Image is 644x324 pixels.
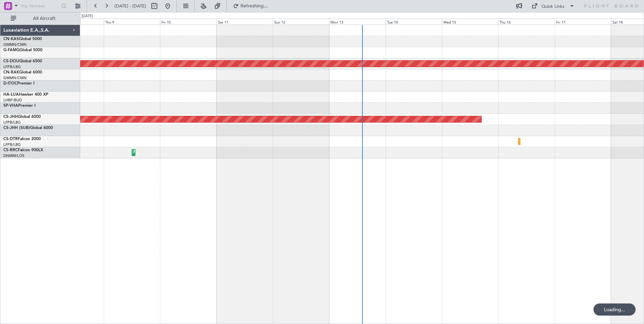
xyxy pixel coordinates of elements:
[3,70,42,74] a: CN-RAKGlobal 6000
[273,19,329,25] div: Sun 12
[3,153,24,158] a: DNMM/LOS
[18,16,71,21] span: All Aircraft
[3,42,27,47] a: GMMN/CMN
[593,303,636,316] div: Loading...
[3,126,30,130] span: CS-JHH (SUB)
[3,126,53,130] a: CS-JHH (SUB)Global 6000
[3,148,18,152] span: CS-RRC
[386,19,442,25] div: Tue 14
[3,75,27,80] a: GMMN/CMN
[3,137,41,141] a: CS-DTRFalcon 2000
[555,19,611,25] div: Fri 17
[3,98,22,103] a: LHBP/BUD
[3,93,48,97] a: HA-LUAHawker 400 XP
[3,120,21,125] a: LFPB/LBG
[134,148,203,158] div: Planned Maint Lagos ([PERSON_NAME])
[442,19,498,25] div: Wed 15
[3,59,19,63] span: CS-DOU
[3,48,42,52] a: G-FAMGGlobal 5000
[528,1,578,11] button: Quick Links
[104,19,160,25] div: Thu 9
[3,82,17,86] span: D-ITOC
[3,64,21,69] a: LFPB/LBG
[230,1,270,11] button: Refreshing...
[21,1,59,11] input: Trip Number
[3,70,19,74] span: CN-RAK
[82,13,93,19] div: [DATE]
[3,82,34,86] a: D-ITOCPremier I
[3,104,18,108] span: SP-VHA
[3,59,42,63] a: CS-DOUGlobal 6500
[3,48,20,52] span: G-FAMG
[3,142,21,147] a: LFPB/LBG
[160,19,216,25] div: Fri 10
[3,37,19,41] span: CN-KAS
[240,4,268,8] span: Refreshing...
[3,37,42,41] a: CN-KASGlobal 5000
[3,104,35,108] a: SP-VHAPremier I
[7,13,73,24] button: All Aircraft
[3,148,43,152] a: CS-RRCFalcon 900LX
[520,136,554,147] div: Planned Maint Sofia
[498,19,554,25] div: Thu 16
[3,137,18,141] span: CS-DTR
[3,115,41,119] a: CS-JHHGlobal 6000
[217,19,273,25] div: Sat 11
[3,93,19,97] span: HA-LUA
[3,115,18,119] span: CS-JHH
[115,3,146,9] span: [DATE] - [DATE]
[542,3,565,10] div: Quick Links
[329,19,385,25] div: Mon 13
